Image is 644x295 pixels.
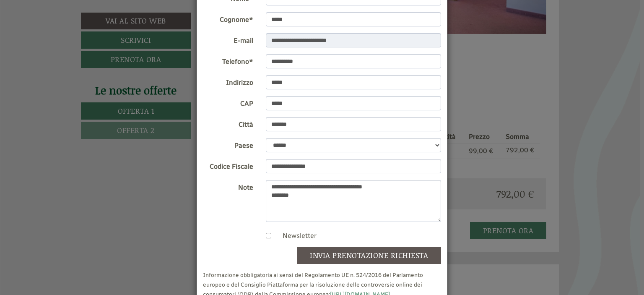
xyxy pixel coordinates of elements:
label: Cognome* [197,12,260,25]
button: invia prenotazione richiesta [297,247,441,264]
label: Telefono* [197,54,260,67]
label: Note [197,180,260,193]
label: E-mail [197,33,260,46]
label: Codice Fiscale [197,159,260,172]
label: CAP [197,96,260,109]
label: Paese [197,138,260,151]
label: Città [197,117,260,130]
label: Newsletter [274,231,317,241]
label: Indirizzo [197,75,260,88]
